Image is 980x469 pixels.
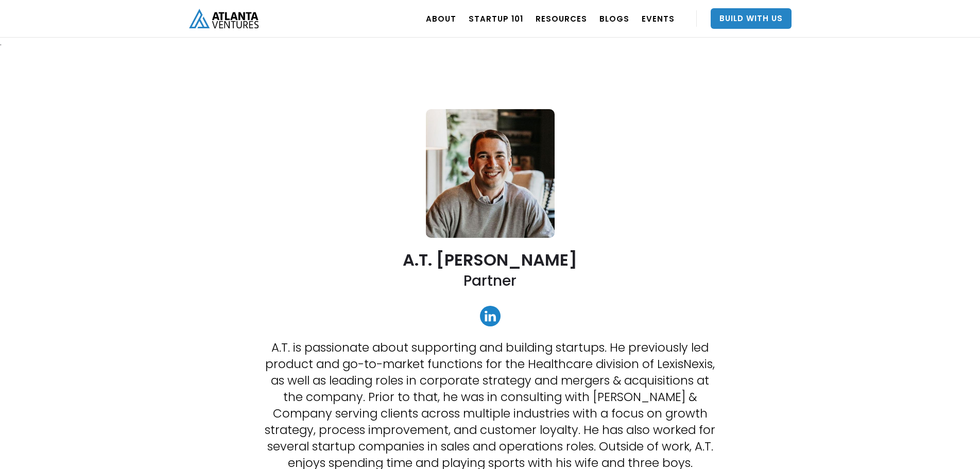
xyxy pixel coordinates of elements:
[469,4,523,33] a: Startup 101
[711,8,792,29] a: Build With Us
[403,251,577,269] h2: A.T. [PERSON_NAME]
[426,4,456,33] a: ABOUT
[463,271,517,290] h2: Partner
[536,4,587,33] a: RESOURCES
[599,4,629,33] a: BLOGS
[642,4,675,33] a: EVENTS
